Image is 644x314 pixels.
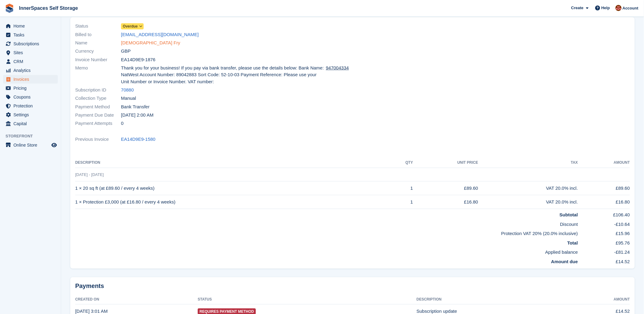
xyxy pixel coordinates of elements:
[551,259,578,264] strong: Amount due
[121,95,136,102] span: Manual
[75,246,578,256] td: Applied balance
[578,219,630,228] td: -£10.64
[75,23,121,30] span: Status
[560,212,578,217] strong: Subtotal
[75,87,121,94] span: Subscription ID
[417,295,569,305] th: Description
[75,282,630,290] h2: Payments
[75,56,121,63] span: Invoice Number
[17,3,80,13] a: InnerSpaces Self Storage
[326,65,349,85] csone-ctd: Call 947004334 with CallSwitch One click to dial
[121,65,349,85] span: Thank you for your business! If you pay via bank transfer, please use the details below: Bank Nam...
[567,240,578,245] strong: Total
[478,185,578,192] div: VAT 20.0% incl.
[121,48,131,55] span: GBP
[50,141,58,149] a: Preview store
[75,65,121,85] span: Memo
[13,66,50,75] span: Analytics
[578,237,630,247] td: £95.76
[578,256,630,265] td: £14.52
[121,112,153,119] time: 2025-08-03 01:00:00 UTC
[13,93,50,101] span: Coupons
[75,308,108,314] time: 2025-08-02 02:01:17 UTC
[75,228,578,237] td: Protection VAT 20% (20.0% inclusive)
[578,181,630,195] td: £89.60
[121,56,156,63] span: EA14D9E9-1876
[75,158,389,168] th: Description
[578,195,630,209] td: £16.80
[413,158,478,168] th: Unit Price
[121,39,180,47] a: [DEMOGRAPHIC_DATA] Fry
[13,141,50,149] span: Online Store
[578,209,630,219] td: £106.40
[3,31,58,39] a: menu
[602,5,610,11] span: Help
[75,295,198,305] th: Created On
[478,158,578,168] th: Tax
[13,102,50,110] span: Protection
[389,181,413,195] td: 1
[13,110,50,119] span: Settings
[75,112,121,119] span: Payment Due Date
[13,31,50,39] span: Tasks
[623,5,638,11] span: Account
[121,120,123,127] span: 0
[3,48,58,57] a: menu
[75,120,121,127] span: Payment Attempts
[389,158,413,168] th: QTY
[75,181,389,195] td: 1 × 20 sq ft (at £89.60 / every 4 weeks)
[389,195,413,209] td: 1
[75,219,578,228] td: Discount
[616,5,622,11] img: Abby Tilley
[3,57,58,66] a: menu
[478,199,578,206] div: VAT 20.0% incl.
[75,95,121,102] span: Collection Type
[75,195,389,209] td: 1 × Protection £3,000 (at £16.80 / every 4 weeks)
[13,22,50,30] span: Home
[121,23,144,30] a: Overdue
[3,22,58,30] a: menu
[578,158,630,168] th: Amount
[3,102,58,110] a: menu
[75,31,121,38] span: Billed to
[413,195,478,209] td: £16.80
[121,136,156,143] a: EA14D9E9-1580
[3,93,58,101] a: menu
[13,39,50,48] span: Subscriptions
[75,136,121,143] span: Previous Invoice
[13,48,50,57] span: Sites
[13,119,50,128] span: Capital
[3,110,58,119] a: menu
[569,295,630,305] th: Amount
[121,103,149,110] span: Bank Transfer
[13,75,50,84] span: Invoices
[3,39,58,48] a: menu
[123,24,138,29] span: Overdue
[5,4,14,13] img: stora-icon-8386f47178a22dfd0bd8f6a31ec36ba5ce8667c1dd55bd0f319d3a0aa187defe.svg
[75,172,104,177] span: [DATE] - [DATE]
[3,66,58,75] a: menu
[3,119,58,128] a: menu
[413,181,478,195] td: £89.60
[578,246,630,256] td: -£81.24
[3,84,58,92] a: menu
[578,228,630,237] td: £15.96
[6,133,61,139] span: Storefront
[13,57,50,66] span: CRM
[75,39,121,47] span: Name
[13,84,50,92] span: Pricing
[121,31,199,38] a: [EMAIL_ADDRESS][DOMAIN_NAME]
[3,75,58,84] a: menu
[121,87,134,94] a: 70880
[571,5,583,11] span: Create
[75,48,121,55] span: Currency
[3,141,58,149] a: menu
[75,103,121,110] span: Payment Method
[198,295,417,305] th: Status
